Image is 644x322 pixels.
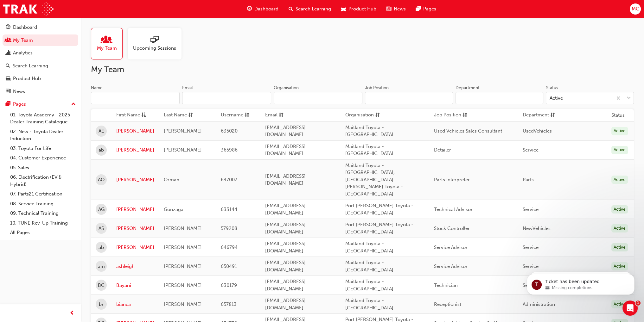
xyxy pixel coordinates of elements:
span: search-icon [289,5,293,13]
span: First Name [116,111,140,119]
span: [PERSON_NAME] [164,245,202,250]
span: Service [523,207,539,212]
a: guage-iconDashboard [242,3,284,15]
a: Trak [3,2,54,16]
span: 657813 [221,301,237,307]
a: 07. Parts21 Certification [8,189,78,199]
div: Pages [13,101,26,108]
span: Upcoming Sessions [133,45,176,52]
a: car-iconProduct Hub [336,3,381,15]
button: Departmentsorting-icon [523,111,558,119]
span: [EMAIL_ADDRESS][DOMAIN_NAME] [265,241,306,254]
span: 635020 [221,128,238,134]
div: Active [611,243,628,252]
span: news-icon [386,5,391,13]
span: Job Position [434,111,461,119]
span: 646794 [221,245,238,250]
span: br [99,301,104,308]
span: [EMAIL_ADDRESS][DOMAIN_NAME] [265,279,306,292]
span: Administration [523,301,555,307]
a: My Team [3,34,78,46]
button: DashboardMy TeamAnalyticsSearch LearningProduct HubNews [3,20,78,98]
a: pages-iconPages [411,3,441,15]
span: 365986 [221,147,238,153]
span: sorting-icon [279,111,284,119]
span: 650491 [221,263,237,269]
span: MC [631,5,639,13]
span: Port [PERSON_NAME] Toyota - [GEOGRAPHIC_DATA] [345,203,413,216]
button: Emailsorting-icon [265,111,300,119]
span: sessionType_ONLINE_URL-icon [150,36,159,45]
div: Department [456,85,480,91]
span: pages-icon [416,5,421,13]
span: [PERSON_NAME] [164,282,202,288]
span: guage-icon [6,25,10,30]
span: 579208 [221,226,237,231]
span: asc-icon [141,111,146,119]
span: [PERSON_NAME] [164,263,202,269]
span: AG [98,206,105,213]
span: Maitland Toyota - [GEOGRAPHIC_DATA] [345,241,393,254]
div: Active [611,127,628,135]
span: sorting-icon [188,111,193,119]
span: Last Name [164,111,187,119]
span: AE [99,127,104,135]
a: 01. Toyota Academy - 2025 Dealer Training Catalogue [8,110,78,127]
a: 08. Service Training [8,199,78,209]
div: Email [182,85,193,91]
a: [PERSON_NAME] [116,127,154,135]
a: ashleigh [116,263,154,270]
span: Email [265,111,277,119]
span: sorting-icon [245,111,249,119]
a: Product Hub [3,73,78,84]
input: Organisation [274,92,362,104]
span: [EMAIL_ADDRESS][DOMAIN_NAME] [265,144,306,157]
a: Upcoming Sessions [128,28,187,59]
a: News [3,86,78,97]
span: [EMAIL_ADDRESS][DOMAIN_NAME] [265,260,306,273]
span: ab [99,146,104,154]
span: chart-icon [6,50,10,56]
span: up-icon [71,100,76,108]
div: Analytics [13,49,33,57]
span: [EMAIL_ADDRESS][DOMAIN_NAME] [265,298,306,311]
button: Job Positionsorting-icon [434,111,469,119]
span: Port [PERSON_NAME] Toyota - [GEOGRAPHIC_DATA] [345,222,413,235]
span: news-icon [6,89,10,95]
input: Name [91,92,180,104]
a: [PERSON_NAME] [116,176,154,183]
th: Status [611,112,625,119]
span: Search Learning [296,5,331,13]
a: 09. Technical Training [8,208,78,218]
span: people-icon [6,38,10,43]
span: search-icon [6,63,10,69]
a: 06. Electrification (EV & Hybrid) [8,172,78,189]
span: pages-icon [6,102,10,107]
iframe: Intercom notifications message [517,261,644,305]
div: Dashboard [13,24,37,31]
span: people-icon [103,36,111,45]
span: Service [523,245,539,250]
div: Organisation [274,85,299,91]
button: Pages [3,98,78,110]
span: sorting-icon [375,111,380,119]
button: Last Namesorting-icon [164,111,199,119]
a: Search Learning [3,60,78,72]
span: [EMAIL_ADDRESS][DOMAIN_NAME] [265,173,306,186]
div: Name [91,85,103,91]
span: Parts [523,177,534,183]
span: car-icon [341,5,346,13]
span: Parts Interpreter [434,177,470,183]
span: [EMAIL_ADDRESS][DOMAIN_NAME] [265,203,306,216]
span: Gonzaga [164,207,183,212]
span: sorting-icon [550,111,555,119]
a: 05. Sales [8,163,78,173]
span: 630179 [221,282,237,288]
span: car-icon [6,76,10,82]
span: Organisation [345,111,374,119]
span: Orman [164,177,179,183]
